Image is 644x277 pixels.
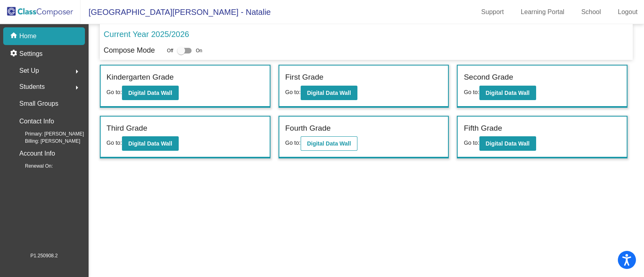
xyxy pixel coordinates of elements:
label: Second Grade [464,72,513,83]
b: Digital Data Wall [486,140,530,147]
span: Go to: [464,140,479,146]
span: Renewal On: [12,162,53,170]
button: Digital Data Wall [301,136,357,151]
p: Settings [19,49,43,59]
button: Digital Data Wall [301,86,357,100]
label: First Grade [285,72,324,83]
span: Billing: [PERSON_NAME] [12,137,80,145]
a: School [575,6,607,18]
b: Digital Data Wall [486,90,530,96]
p: Compose Mode [104,45,155,56]
b: Digital Data Wall [128,90,172,96]
span: Go to: [107,140,122,146]
p: Contact Info [19,116,54,127]
p: Small Groups [19,98,58,109]
label: Fifth Grade [464,123,502,134]
label: Kindergarten Grade [107,72,174,83]
b: Digital Data Wall [307,90,351,96]
span: [GEOGRAPHIC_DATA][PERSON_NAME] - Natalie [80,6,271,18]
span: Off [167,47,173,54]
p: Current Year 2025/2026 [104,28,189,40]
button: Digital Data Wall [122,136,179,151]
span: Go to: [107,89,122,95]
mat-icon: home [10,31,19,41]
p: Home [19,31,37,41]
span: Go to: [285,140,301,146]
b: Digital Data Wall [128,140,172,147]
label: Fourth Grade [285,123,331,134]
a: Learning Portal [514,6,571,18]
p: Account Info [19,148,55,159]
mat-icon: arrow_right [72,67,82,76]
mat-icon: arrow_right [72,83,82,92]
button: Digital Data Wall [479,86,536,100]
a: Support [475,6,510,18]
span: Go to: [285,89,301,95]
span: Set Up [19,65,39,76]
span: Go to: [464,89,479,95]
button: Digital Data Wall [479,136,536,151]
span: On [196,47,202,54]
span: Students [19,81,45,92]
span: Primary: [PERSON_NAME] [12,130,84,137]
a: Logout [611,6,644,18]
mat-icon: settings [10,49,19,59]
label: Third Grade [107,123,147,134]
button: Digital Data Wall [122,86,179,100]
b: Digital Data Wall [307,140,351,147]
